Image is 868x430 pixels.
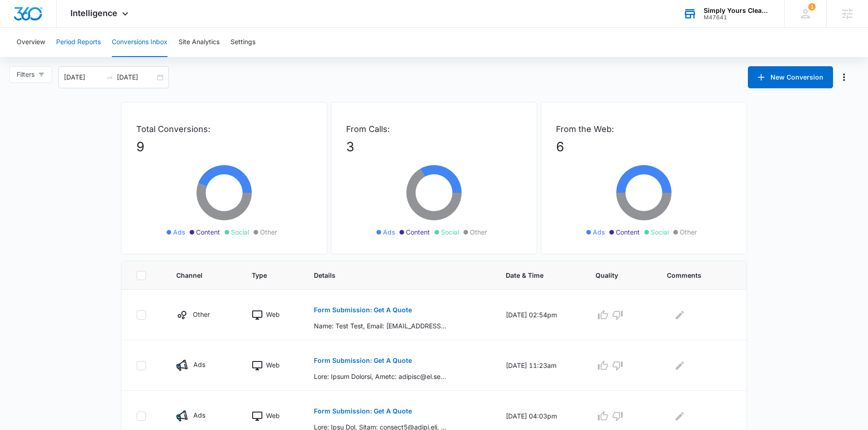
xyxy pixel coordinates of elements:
[651,227,669,237] span: Social
[193,410,205,420] p: Ads
[837,70,851,85] button: Manage Numbers
[136,137,312,156] p: 9
[808,3,816,11] div: notifications count
[193,310,210,319] p: Other
[231,28,255,57] button: Settings
[314,270,470,280] span: Details
[106,74,113,81] span: swap-right
[314,350,412,372] button: Form Submission: Get A Quote
[136,123,312,135] p: Total Conversions:
[176,270,217,280] span: Channel
[314,307,412,313] p: Form Submission: Get A Quote
[17,69,35,80] span: Filters
[314,408,412,414] p: Form Submission: Get A Quote
[556,123,732,135] p: From the Web:
[346,123,522,135] p: From Calls:
[102,54,155,60] div: Keywords by Traffic
[495,340,584,391] td: [DATE] 11:23am
[593,227,605,237] span: Ads
[495,290,584,340] td: [DATE] 02:54pm
[506,270,560,280] span: Date & Time
[117,72,155,82] input: End date
[266,310,280,319] p: Web
[616,227,640,237] span: Content
[667,270,718,280] span: Comments
[556,137,732,156] p: 6
[173,227,185,237] span: Ads
[808,3,816,11] span: 1
[92,53,99,61] img: tab_keywords_by_traffic_grey.svg
[383,227,395,237] span: Ads
[252,270,278,280] span: Type
[25,53,32,61] img: tab_domain_overview_orange.svg
[314,400,412,422] button: Form Submission: Get A Quote
[193,360,205,369] p: Ads
[231,227,249,237] span: Social
[112,28,168,57] button: Conversions Inbox
[672,358,687,373] button: Edit Comments
[346,137,522,156] p: 3
[70,8,117,18] span: Intelligence
[266,411,280,420] p: Web
[314,299,412,321] button: Form Submission: Get A Quote
[314,372,448,381] p: Lore: Ipsum Dolorsi, Ametc: adipisc@el.sed, Doeiu: 6638395022, Tempo incidid utl etd magnaaliqu e...
[672,409,687,424] button: Edit Comments
[704,7,771,14] div: account name
[470,227,487,237] span: Other
[406,227,430,237] span: Content
[56,28,101,57] button: Period Reports
[314,321,448,331] p: Name: Test Test, Email: [EMAIL_ADDRESS][DOMAIN_NAME], Phone: [PHONE_NUMBER], Which service are yo...
[441,227,459,237] span: Social
[260,227,277,237] span: Other
[196,227,220,237] span: Content
[35,54,82,60] div: Domain Overview
[672,308,687,322] button: Edit Comments
[24,24,101,31] div: Domain: [DOMAIN_NAME]
[179,28,220,57] button: Site Analytics
[680,227,697,237] span: Other
[106,74,113,81] span: to
[314,357,412,364] p: Form Submission: Get A Quote
[596,270,631,280] span: Quality
[15,24,22,31] img: website_grey.svg
[9,66,52,83] button: Filters
[748,66,833,88] button: New Conversion
[15,15,22,22] img: logo_orange.svg
[266,360,280,370] p: Web
[64,72,102,82] input: Start date
[704,14,771,21] div: account id
[17,28,45,57] button: Overview
[26,15,45,22] div: v 4.0.25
